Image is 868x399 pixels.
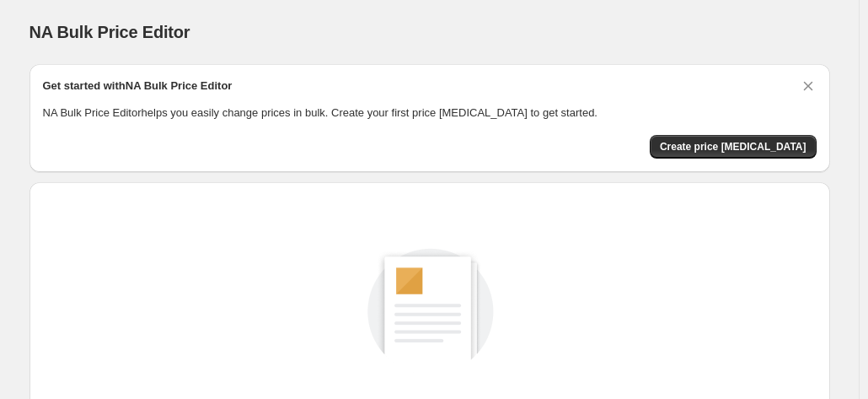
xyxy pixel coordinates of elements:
span: Create price [MEDICAL_DATA] [660,140,806,154]
span: NA Bulk Price Editor [29,23,190,41]
button: Dismiss card [800,78,817,94]
h2: Get started with NA Bulk Price Editor [43,78,233,94]
button: Create price change job [650,135,817,159]
p: NA Bulk Price Editor helps you easily change prices in bulk. Create your first price [MEDICAL_DAT... [43,105,817,121]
